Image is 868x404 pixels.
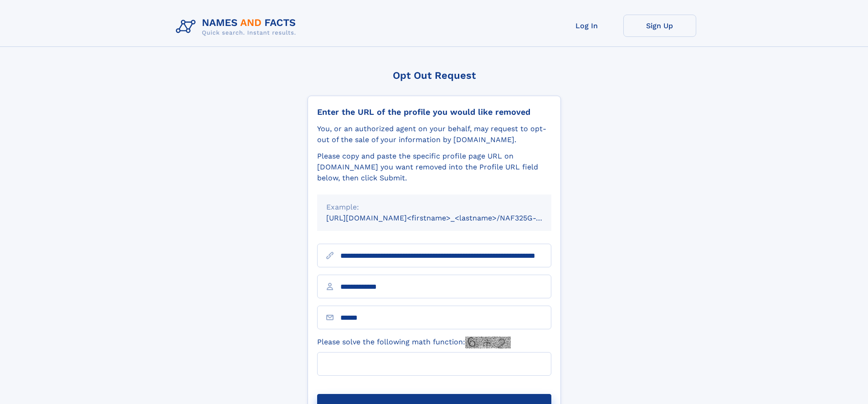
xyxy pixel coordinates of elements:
[623,15,696,37] a: Sign Up
[172,15,303,39] img: Logo Names and Facts
[317,107,551,117] div: Enter the URL of the profile you would like removed
[326,214,569,222] small: [URL][DOMAIN_NAME]<firstname>_<lastname>/NAF325G-xxxxxxxx
[308,70,561,81] div: Opt Out Request
[317,337,511,348] label: Please solve the following math function:
[317,123,551,145] div: You, or an authorized agent on your behalf, may request to opt-out of the sale of your informatio...
[550,15,623,37] a: Log In
[326,202,542,213] div: Example:
[317,151,551,184] div: Please copy and paste the specific profile page URL on [DOMAIN_NAME] you want removed into the Pr...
